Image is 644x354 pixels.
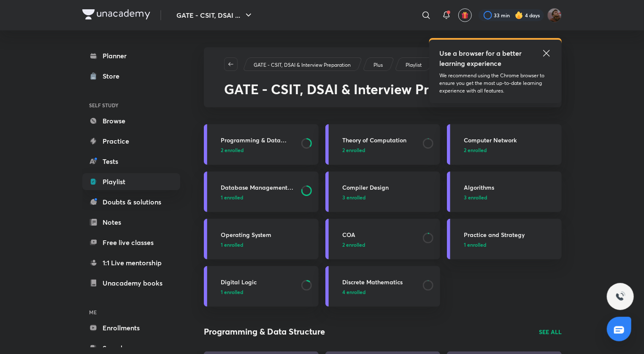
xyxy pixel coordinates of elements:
p: GATE - CSIT, DSAI & Interview Preparation [254,61,351,69]
a: Playlist [404,61,423,69]
span: 3 enrolled [342,193,365,201]
span: 1 enrolled [221,288,243,296]
img: Suryansh Singh [547,8,562,22]
a: SEE ALL [539,327,562,336]
h6: SELF STUDY [82,98,180,112]
a: Notes [82,214,180,231]
h3: Practice and Strategy [464,230,557,239]
h3: Theory of Computation [342,136,418,144]
span: 2 enrolled [221,146,244,154]
a: 1:1 Live mentorship [82,254,180,271]
a: Computer Network2 enrolled [447,124,562,165]
h3: Discrete Mathematics [342,278,418,286]
a: Digital Logic1 enrolled [204,266,319,307]
a: Browse [82,112,180,129]
a: COA2 enrolled [325,219,440,259]
h3: COA [342,230,418,239]
a: Company Logo [82,9,150,22]
img: Company Logo [82,9,150,19]
h3: Computer Network [464,136,557,144]
a: Plus [372,61,384,69]
a: Practice and Strategy1 enrolled [447,219,562,259]
p: We recommend using the Chrome browser to ensure you get the most up-to-date learning experience w... [439,72,552,95]
a: Enrollments [82,319,180,336]
a: Discrete Mathematics4 enrolled [325,266,440,307]
h3: Programming & Data Structure [221,136,296,144]
h3: Digital Logic [221,278,296,286]
a: Planner [82,47,180,64]
a: Free live classes [82,234,180,251]
span: 1 enrolled [221,241,243,248]
p: Plus [373,61,383,69]
h3: Compiler Design [342,183,435,192]
a: Programming & Data Structure2 enrolled [204,124,319,165]
button: GATE - CSIT, DSAI ... [171,7,259,24]
button: avatar [458,8,472,22]
a: Practice [82,133,180,150]
a: Playlist [82,173,180,190]
a: Doubts & solutions [82,193,180,210]
span: GATE - CSIT, DSAI & Interview Preparation CS & IT [224,80,540,98]
h2: Programming & Data Structure [204,325,325,338]
span: 4 enrolled [342,288,365,296]
span: 2 enrolled [342,146,365,154]
a: Unacademy books [82,275,180,291]
a: Theory of Computation2 enrolled [325,124,440,165]
h6: ME [82,305,180,319]
a: Store [82,68,180,84]
h5: Use a browser for a better learning experience [439,48,523,68]
a: GATE - CSIT, DSAI & Interview Preparation [252,61,352,69]
span: 1 enrolled [464,241,486,248]
h3: Database Management System [221,183,296,192]
a: Database Management System1 enrolled [204,172,319,212]
h3: Algorithms [464,183,557,192]
h3: Operating System [221,230,314,239]
img: ttu [615,291,625,302]
span: 3 enrolled [464,193,487,201]
span: 2 enrolled [342,241,365,248]
a: Algorithms3 enrolled [447,172,562,212]
p: Playlist [406,61,422,69]
a: Tests [82,153,180,170]
img: streak [515,11,523,19]
a: Operating System1 enrolled [204,219,319,259]
a: Compiler Design3 enrolled [325,172,440,212]
span: 1 enrolled [221,193,243,201]
span: 2 enrolled [464,146,487,154]
img: avatar [461,11,469,19]
div: Store [103,71,124,81]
